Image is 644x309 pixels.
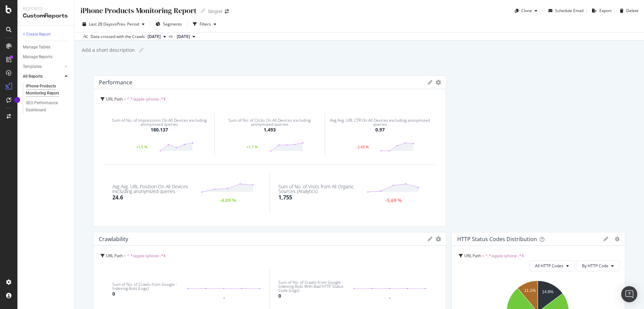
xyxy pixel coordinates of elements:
[328,118,432,126] div: Avg Avg. URL CTR On All Devices excluding anonymized queries
[23,63,42,70] div: Templates
[163,21,182,27] span: Segments
[23,73,43,80] div: All Reports
[80,5,197,16] div: iPhone Products Monitoring Report
[201,8,205,13] i: Edit report name
[124,145,159,149] div: +1.5 %
[546,5,584,16] button: Schedule Email
[99,236,128,242] div: Crawlability
[145,33,169,41] button: [DATE]
[521,8,532,13] div: Clone
[621,286,637,302] div: Open Intercom Messenger
[23,31,51,38] div: + Create Report
[542,289,553,294] text: 14.8%
[529,261,575,271] button: All HTTP Codes
[389,296,391,300] div: -
[235,145,270,149] div: +1.7 %
[223,296,225,300] div: -
[436,237,441,241] div: gear
[139,48,144,52] i: Edit report name
[218,118,321,126] div: Sum of No. of Clicks On All Devices excluding anonymized queries
[23,31,69,38] a: + Create Report
[278,293,281,299] div: 0
[264,126,276,133] div: 1,493
[589,5,611,16] button: Export
[23,12,69,20] div: CustomReports
[278,280,353,293] div: Sum of No. of Crawls from Google - Indexing Bots With Bad HTTP Status Code (Logs)
[153,19,184,30] button: Segments
[555,8,584,13] div: Schedule Email
[124,96,126,102] span: =
[535,263,563,269] span: All HTTP Codes
[278,194,292,201] div: 1,755
[112,291,115,297] div: 0
[214,198,241,203] div: -4.09 %
[81,47,135,53] div: Add a short description
[23,5,69,12] div: Reports
[26,83,69,97] a: iPhone Products Monitoring Report
[107,118,211,126] div: Sum of No. of Impressions On All Devices excluding anonymized queries
[190,19,219,30] button: Filters
[23,44,69,51] a: Manage Tables
[524,288,536,293] text: 11.1%
[169,33,174,39] span: vs
[23,53,52,61] div: Manage Reports
[106,96,123,102] span: URL Path
[200,21,211,27] div: Filters
[91,34,145,40] div: Data crossed with the Crawls
[23,44,50,51] div: Manage Tables
[23,53,69,61] a: Manage Reports
[278,184,360,194] div: Sum of No. of Visits from All Organic Sources (Analytics)
[89,21,113,27] span: Last 28 Days
[93,75,446,227] div: PerformancegeargearURL Path = ^.*/apple-iphone-.*$Sum of No. of Impressions On All Devices exclud...
[127,253,166,259] span: ^.*/apple-iphone-.*$
[113,21,139,27] span: vs Prev. Period
[112,184,195,194] div: Avg Avg. URL Position On All Devices excluding anonymized queries
[80,19,147,30] button: Last 28 DaysvsPrev. Period
[26,100,69,114] a: SEO Performance Dashboard
[26,100,64,114] div: SEO Performance Dashboard
[617,5,639,16] button: Delete
[112,194,123,201] div: 24.6
[576,261,620,271] button: By HTTP Code
[151,126,168,133] div: 180,137
[380,198,407,203] div: -5.69 %
[599,8,611,13] div: Export
[14,97,20,103] div: Tooltip anchor
[626,8,639,13] div: Delete
[436,80,441,85] div: gear
[112,282,187,291] div: Sum of No. of Crawls from Google - Indexing Bots (Logs)
[148,34,161,40] span: 2025 Aug. 24th
[26,83,65,97] div: iPhone Products Monitoring Report
[512,5,540,16] button: Clone
[208,8,222,15] div: Singtel
[174,33,198,41] button: [DATE]
[225,9,229,14] div: arrow-right-arrow-left
[375,126,385,133] div: 0.97
[177,34,190,40] span: 2024 Nov. 24th
[345,145,380,149] div: -2.43 %
[124,253,126,259] span: =
[615,237,620,241] div: gear
[482,253,484,259] span: =
[23,63,63,70] a: Templates
[127,96,166,102] span: ^.*/apple-iphone-.*$
[23,73,63,80] a: All Reports
[99,79,132,86] div: Performance
[485,253,524,259] span: ^.*/apple-iphone-.*$
[464,253,481,259] span: URL Path
[106,253,123,259] span: URL Path
[582,263,608,269] span: By HTTP Code
[457,236,537,242] div: HTTP Status Codes Distribution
